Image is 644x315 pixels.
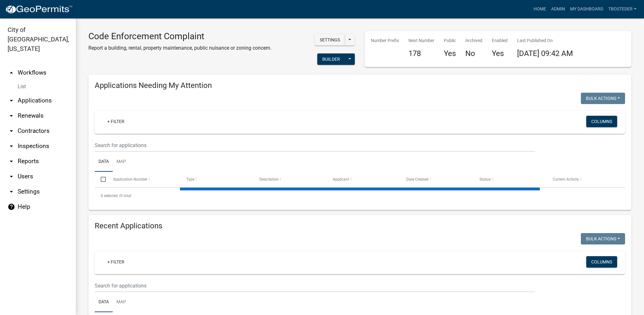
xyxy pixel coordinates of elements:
[492,49,508,58] h4: Yes
[581,233,625,244] button: Bulk Actions
[107,172,180,187] datatable-header-cell: Application Number
[581,93,625,104] button: Bulk Actions
[444,37,456,44] p: Public
[333,177,349,182] span: Applicant
[113,292,130,312] a: Map
[8,112,15,120] i: arrow_drop_down
[8,173,15,180] i: arrow_drop_down
[180,172,253,187] datatable-header-cell: Type
[549,3,568,15] a: Admin
[101,194,120,198] span: 0 selected /
[8,203,15,211] i: help
[400,172,473,187] datatable-header-cell: Date Created
[8,69,15,77] i: arrow_drop_up
[474,172,547,187] datatable-header-cell: Status
[95,139,535,152] input: Search for applications
[8,157,15,165] i: arrow_drop_down
[531,3,549,15] a: Home
[95,81,625,90] h4: Applications Needing My Attention
[444,49,456,58] h4: Yes
[95,172,107,187] datatable-header-cell: Select
[465,49,482,58] h4: No
[480,177,491,182] span: Status
[186,177,194,182] span: Type
[406,177,428,182] span: Date Created
[547,172,620,187] datatable-header-cell: Current Activity
[465,37,482,44] p: Archived
[553,177,579,182] span: Current Activity
[606,3,639,15] a: tbosteder
[95,188,625,204] div: 0 total
[88,31,271,42] h3: Code Enforcement Complaint
[95,279,535,292] input: Search for applications
[8,188,15,195] i: arrow_drop_down
[568,3,606,15] a: My Dashboard
[315,34,345,46] button: Settings
[113,152,130,172] a: Map
[102,256,129,268] a: + Filter
[8,142,15,150] i: arrow_drop_down
[102,116,129,127] a: + Filter
[408,49,434,58] h4: 178
[517,37,573,44] p: Last Published On
[95,292,113,312] a: Data
[492,37,508,44] p: Enabled
[113,177,147,182] span: Application Number
[371,37,399,44] p: Number Prefix
[88,44,271,52] p: Report a building, rental, property maintenance, public nuisance or zoning concern.
[95,221,625,231] h4: Recent Applications
[586,116,617,127] button: Columns
[517,49,573,58] span: [DATE] 09:42 AM
[95,152,113,172] a: Data
[317,53,345,65] button: Builder
[586,256,617,268] button: Columns
[8,127,15,135] i: arrow_drop_down
[253,172,327,187] datatable-header-cell: Description
[8,97,15,104] i: arrow_drop_down
[408,37,434,44] p: Next Number
[327,172,400,187] datatable-header-cell: Applicant
[259,177,279,182] span: Description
